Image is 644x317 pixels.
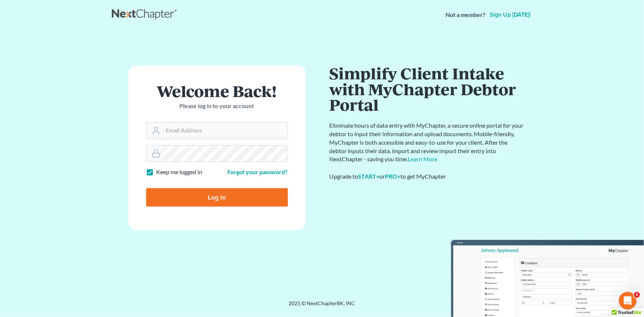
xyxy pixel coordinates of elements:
p: Please log in to your account [146,102,288,110]
iframe: Intercom live chat [619,292,637,310]
a: Learn More [408,155,438,162]
div: 2025 © NextChapterBK, INC [112,300,533,313]
div: Upgrade to or to get MyChapter [330,172,525,181]
a: START+ [358,173,380,180]
input: Email Address [163,123,287,139]
span: 1 [634,292,640,298]
a: Forgot your password? [228,168,288,175]
a: Sign up [DATE]! [489,12,533,18]
p: Eliminate hours of data entry with MyChapter, a secure online portal for your debtor to input the... [330,121,525,163]
h1: Simplify Client Intake with MyChapter Debtor Portal [330,65,525,113]
h1: Welcome Back! [146,83,288,99]
strong: Not a member? [446,11,486,19]
a: PRO+ [385,173,401,180]
input: Log In [146,188,288,207]
label: Keep me logged in [156,168,203,176]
